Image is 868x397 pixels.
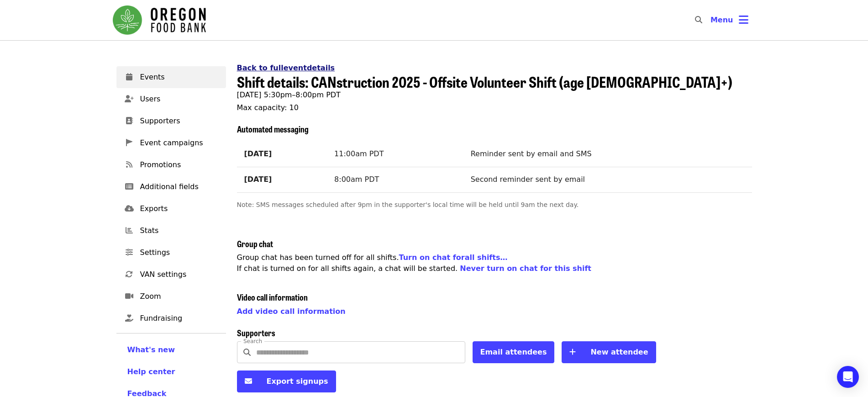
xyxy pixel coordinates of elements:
[463,167,752,192] td: Second reminder sent by email
[116,307,226,329] a: Fundraising
[837,366,859,388] div: Open Intercom Messenger
[140,116,219,127] span: Supporters
[237,291,308,303] span: Video call information
[334,175,379,184] span: 8:00am PDT
[127,344,215,355] a: What's new
[237,307,346,316] a: Add video call information
[125,292,133,301] i: video icon
[140,72,219,83] span: Events
[237,238,273,249] span: Group chat
[116,220,226,242] a: Stats
[126,226,133,235] i: chart-bar icon
[460,263,591,274] button: Never turn on chat for this shift
[126,138,132,147] i: pennant icon
[267,377,328,386] span: Export signups
[116,88,226,110] a: Users
[126,160,132,169] i: rss icon
[140,94,219,105] span: Users
[237,102,752,113] p: Max capacity: 10
[140,247,219,258] span: Settings
[237,64,335,72] a: Back to fulleventdetails
[126,73,132,81] i: calendar icon
[140,313,219,324] span: Fundraising
[703,9,756,31] button: Toggle account menu
[334,149,384,158] span: 11:00am PDT
[125,204,134,213] i: cloud-download icon
[739,13,748,26] i: bars icon
[480,348,547,356] span: Email attendees
[140,181,219,192] span: Additional fields
[116,286,226,307] a: Zoom
[125,314,133,323] i: hand-holding-heart icon
[243,348,251,357] i: search icon
[140,159,219,170] span: Promotions
[127,366,215,377] a: Help center
[127,345,175,354] span: What's new
[237,123,309,135] span: Automated messaging
[140,291,219,302] span: Zoom
[126,248,133,257] i: sliders-h icon
[695,16,702,24] i: search icon
[140,269,219,280] span: VAN settings
[116,198,226,220] a: Exports
[237,90,752,101] p: [DATE] 5:30pm–8:00pm PDT
[399,253,508,262] a: Turn on chat forall shifts…
[116,110,226,132] a: Supporters
[708,9,715,31] input: Search
[125,182,133,191] i: list-alt icon
[463,142,752,167] td: Reminder sent by email and SMS
[237,327,275,339] span: Supporters
[710,16,733,24] span: Menu
[237,253,592,273] span: Group chat has been turned off for all shifts . If chat is turned on for all shifts again, a chat...
[473,341,555,363] button: Email attendees
[113,5,206,35] img: Oregon Food Bank - Home
[237,71,732,92] span: Shift details: CANstruction 2025 - Offsite Volunteer Shift (age [DEMOGRAPHIC_DATA]+)
[126,116,133,125] i: address-book icon
[256,341,465,363] input: Search
[140,138,219,148] span: Event campaigns
[243,339,262,344] label: Search
[116,154,226,176] a: Promotions
[116,66,226,88] a: Events
[237,371,336,392] button: Export signups
[245,377,252,386] i: envelope icon
[562,341,656,363] button: New attendee
[237,201,579,208] span: Note: SMS messages scheduled after 9pm in the supporter's local time will be held until 9am the n...
[116,264,226,286] a: VAN settings
[125,95,134,103] i: user-plus icon
[116,132,226,154] a: Event campaigns
[569,348,576,356] i: plus icon
[140,203,219,214] span: Exports
[127,367,175,376] span: Help center
[244,175,272,184] strong: [DATE]
[590,348,648,356] span: New attendee
[140,225,219,236] span: Stats
[116,242,226,264] a: Settings
[116,176,226,198] a: Additional fields
[126,270,133,279] i: sync icon
[244,149,272,158] strong: [DATE]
